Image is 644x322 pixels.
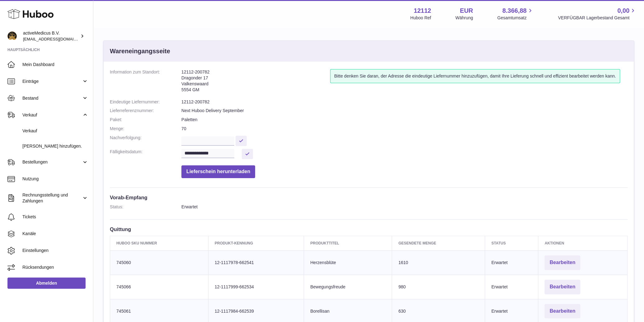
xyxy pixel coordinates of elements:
[181,204,628,210] dd: Erwartet
[392,250,485,275] td: 1610
[110,126,181,132] dt: Menge:
[558,15,637,21] span: VERFÜGBAR Lagerbestand Gesamt
[544,255,580,270] button: Bearbeiten
[181,165,255,178] button: Lieferschein herunterladen
[538,236,628,250] th: Aktionen
[208,250,304,275] td: 12-1117978-662541
[544,304,580,319] button: Bearbeiten
[617,7,629,15] span: 0,00
[414,7,431,15] strong: 12112
[181,117,628,123] dd: Paletten
[23,36,91,41] span: [EMAIL_ADDRESS][DOMAIN_NAME]
[22,128,88,134] span: Verkauf
[455,15,473,21] div: Währung
[23,30,79,42] div: activeMedicus B.V.
[181,99,628,105] dd: 12112-200782
[181,69,330,96] address: 12112-200782 Dragonder 17 Valkenswaard 5554 GM
[22,143,88,149] span: [PERSON_NAME] hinzufügen.
[22,248,88,253] span: Einstellungen
[110,250,208,275] td: 745060
[110,204,181,210] dt: Status:
[22,264,88,270] span: Rücksendungen
[110,275,208,299] td: 745066
[410,15,431,21] div: Huboo Ref
[460,7,473,15] strong: EUR
[497,15,534,21] span: Gesamtumsatz
[502,7,527,15] span: 8.366,88
[110,117,181,123] dt: Paket:
[22,176,88,182] span: Nutzung
[485,275,538,299] td: Erwartet
[110,108,181,114] dt: Lieferreferenznummer:
[22,192,82,204] span: Rechnungsstellung und Zahlungen
[181,108,628,114] dd: Next Huboo Delivery September
[22,95,82,101] span: Bestand
[181,126,628,132] dd: 70
[22,159,82,165] span: Bestellungen
[304,250,392,275] td: Herzensblüte
[110,47,170,55] h3: Wareneingangsseite
[110,135,181,146] dt: Nachverfolgung:
[22,78,82,84] span: Einträge
[208,275,304,299] td: 12-1117999-662534
[110,226,628,233] h3: Quittung
[392,275,485,299] td: 980
[485,236,538,250] th: Status
[110,99,181,105] dt: Eindeutige Liefernummer:
[497,7,534,21] a: 8.366,88 Gesamtumsatz
[544,280,580,294] button: Bearbeiten
[558,7,637,21] a: 0,00 VERFÜGBAR Lagerbestand Gesamt
[330,69,620,83] div: Bitte denken Sie daran, der Adresse die eindeutige Liefernummer hinzuzufügen, damit Ihre Lieferun...
[22,231,88,237] span: Kanäle
[110,69,181,96] dt: Information zum Standort:
[7,277,86,289] a: Abmelden
[22,214,88,220] span: Tickets
[22,112,82,118] span: Verkauf
[304,275,392,299] td: Bewegungsfreude
[110,194,628,201] h3: Vorab-Empfang
[485,250,538,275] td: Erwartet
[22,62,88,68] span: Mein Dashboard
[7,31,17,41] img: info@activemedicus.com
[110,236,208,250] th: Huboo SKU Nummer
[304,236,392,250] th: Produkttitel
[392,236,485,250] th: Gesendete Menge
[110,149,181,159] dt: Fälligkeitsdatum:
[208,236,304,250] th: Produkt-Kennung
